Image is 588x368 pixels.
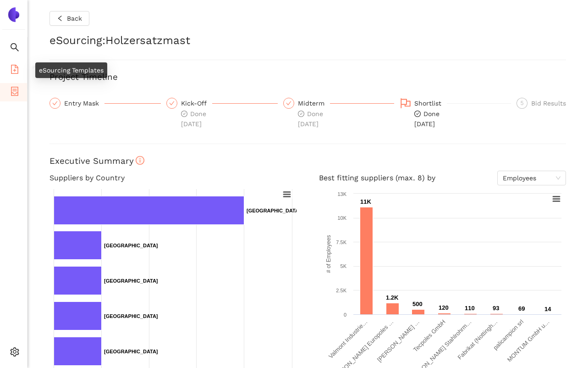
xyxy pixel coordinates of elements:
[386,294,399,301] text: 1.2K
[49,155,566,167] h3: Executive Summary
[298,110,323,128] span: Done [DATE]
[10,84,19,102] span: container
[465,305,475,312] text: 110
[181,98,212,109] div: Kick-Off
[104,313,158,319] text: [GEOGRAPHIC_DATA]
[343,312,346,318] text: 0
[506,318,550,363] text: MONTUM GmbH u…
[35,62,107,78] div: eSourcing Templates
[336,240,346,245] text: 7.5K
[298,98,330,109] div: Midterm
[414,98,447,109] div: Shortlist
[52,100,58,106] span: check
[340,263,346,269] text: 5K
[439,304,449,311] text: 120
[492,318,525,351] text: palicampion srl
[521,100,524,106] span: 5
[327,318,368,360] text: Valmont Industrie…
[503,171,561,185] span: Employees
[57,15,63,22] span: left
[360,198,371,205] text: 11K
[104,243,158,248] text: [GEOGRAPHIC_DATA]
[337,191,346,197] text: 13K
[336,288,346,293] text: 2.5K
[518,305,525,312] text: 69
[104,278,158,284] text: [GEOGRAPHIC_DATA]
[10,61,19,80] span: file-add
[400,98,511,129] div: Shortlistcheck-circleDone[DATE]
[49,98,161,109] div: Entry Mask
[49,33,566,49] h2: eSourcing : Holzersatzmast
[49,11,89,26] button: leftBack
[531,100,566,107] span: Bid Results
[456,318,499,361] text: Fabrikat (Nottingh…
[493,305,499,312] text: 93
[49,171,297,185] h4: Suppliers by Country
[181,110,206,128] span: Done [DATE]
[104,349,158,354] text: [GEOGRAPHIC_DATA]
[412,301,423,307] text: 500
[49,71,566,83] h3: Project Timeline
[298,111,304,117] span: check-circle
[64,98,104,109] div: Entry Mask
[376,318,421,363] text: [PERSON_NAME] …
[6,7,21,22] img: Logo
[325,235,332,273] text: # of Employees
[412,318,446,353] text: Tecpoles GmbH
[319,171,566,185] h4: Best fitting suppliers (max. 8) by
[181,111,187,117] span: check-circle
[337,215,346,221] text: 10K
[414,110,440,128] span: Done [DATE]
[414,111,421,117] span: check-circle
[67,13,82,23] span: Back
[400,98,411,109] span: flag
[10,39,19,58] span: search
[286,100,291,106] span: check
[544,306,551,312] text: 14
[247,208,301,213] text: [GEOGRAPHIC_DATA]
[10,344,19,362] span: setting
[136,156,144,165] span: info-circle
[169,100,175,106] span: check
